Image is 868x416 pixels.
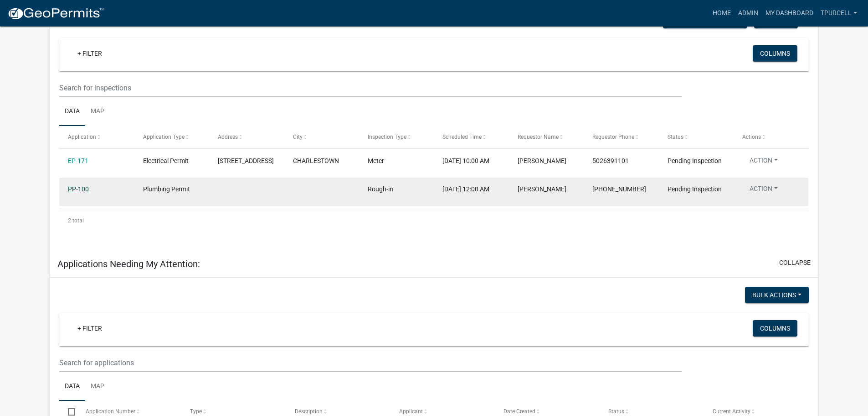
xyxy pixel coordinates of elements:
[442,157,489,164] span: 08/13/2025, 10:00 AM
[86,408,135,415] span: Application Number
[668,157,722,164] span: Pending Inspection
[592,134,634,140] span: Requestor Phone
[779,258,811,268] button: collapse
[368,134,406,140] span: Inspection Type
[399,408,423,415] span: Applicant
[68,134,96,140] span: Application
[293,157,339,164] span: CHARLESTOWN
[713,408,750,415] span: Current Activity
[59,97,85,126] a: Data
[745,287,809,303] button: Bulk Actions
[143,157,189,164] span: Electrical Permit
[284,126,359,148] datatable-header-cell: City
[368,185,393,193] span: Rough-in
[59,353,681,372] input: Search for applications
[68,185,89,193] a: PP-100
[762,5,817,22] a: My Dashboard
[668,185,722,193] span: Pending Inspection
[57,258,200,269] h5: Applications Needing My Attention:
[85,372,110,401] a: Map
[442,134,482,140] span: Scheduled Time
[592,185,646,193] span: 812 590 5467
[742,134,761,140] span: Actions
[190,408,202,415] span: Type
[709,5,734,22] a: Home
[668,134,683,140] span: Status
[59,372,85,401] a: Data
[503,408,535,415] span: Date Created
[143,134,185,140] span: Application Type
[742,156,785,169] button: Action
[734,5,762,22] a: Admin
[68,157,88,164] a: EP-171
[59,79,681,97] input: Search for inspections
[434,126,508,148] datatable-header-cell: Scheduled Time
[209,126,284,148] datatable-header-cell: Address
[658,126,733,148] datatable-header-cell: Status
[584,126,658,148] datatable-header-cell: Requestor Phone
[59,126,134,148] datatable-header-cell: Application
[753,320,797,337] button: Columns
[218,157,274,164] span: 8334 LOCUST DRIVE
[442,185,489,193] span: 08/12/2025, 12:00 AM
[742,184,785,197] button: Action
[143,185,190,193] span: Plumbing Permit
[293,134,303,140] span: City
[368,157,384,164] span: Meter
[592,157,629,164] span: 5026391101
[509,126,584,148] datatable-header-cell: Requestor Name
[134,126,209,148] datatable-header-cell: Application Type
[608,408,624,415] span: Status
[734,126,808,148] datatable-header-cell: Actions
[518,185,566,193] span: Tubby Purcell
[70,320,109,337] a: + Filter
[753,45,797,62] button: Columns
[359,126,434,148] datatable-header-cell: Inspection Type
[518,157,566,164] span: Susan Howell
[85,97,110,126] a: Map
[70,45,109,62] a: + Filter
[817,5,861,22] a: Tpurcell
[218,134,238,140] span: Address
[59,209,809,232] div: 2 total
[295,408,323,415] span: Description
[518,134,559,140] span: Requestor Name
